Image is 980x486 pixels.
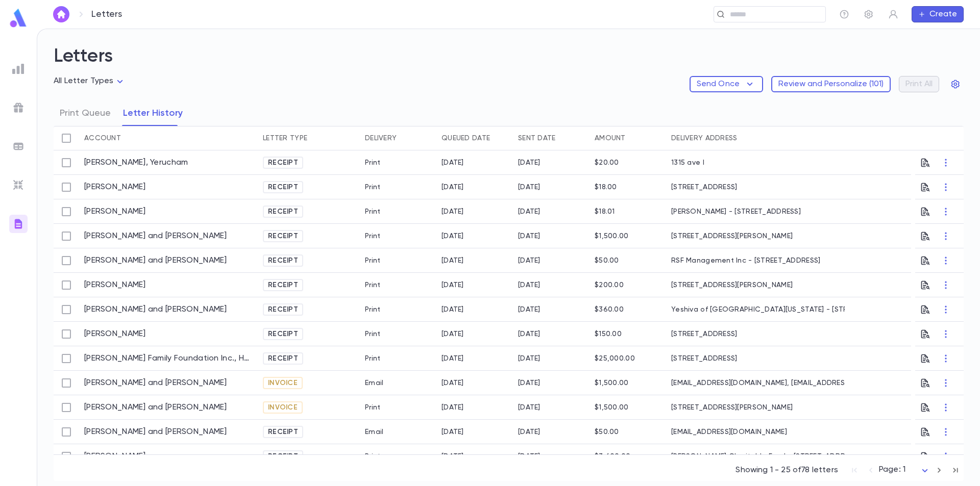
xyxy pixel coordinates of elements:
[264,379,302,387] span: Invoice
[12,101,24,114] img: campaigns_grey.99e729a5f7ee94e3726e6486bddda8f1.svg
[84,378,227,388] a: [PERSON_NAME] and [PERSON_NAME]
[442,257,464,265] div: 9/25/2025
[666,297,845,322] div: Yeshiva of [GEOGRAPHIC_DATA][US_STATE] - [STREET_ADDRESS]
[442,403,464,412] div: 9/11/2025
[264,208,302,216] span: Receipt
[264,452,302,461] span: Receipt
[84,126,121,150] div: Account
[54,77,114,85] span: All Letter Types
[666,199,845,224] div: [PERSON_NAME] - [STREET_ADDRESS]
[666,371,845,395] div: [EMAIL_ADDRESS][DOMAIN_NAME], [EMAIL_ADDRESS][DOMAIN_NAME]
[123,100,183,126] button: Letter History
[595,232,629,240] div: $1,500.00
[595,126,626,150] div: Amount
[12,218,24,230] img: letters_gradient.3eab1cb48f695cfc331407e3924562ea.svg
[518,126,556,150] div: Sent Date
[518,330,541,338] div: 9/25/2025
[595,354,635,363] div: $25,000.00
[258,126,360,150] div: Letter Type
[920,399,930,416] button: Preview
[518,159,541,167] div: 9/25/2025
[55,10,67,18] img: home_white.a664292cf8c1dea59945f0da9f25487c.svg
[264,159,302,167] span: Receipt
[442,428,464,436] div: 9/2/2025
[442,305,464,314] div: 9/21/2025
[60,100,111,126] button: Print Queue
[12,140,24,152] img: batches_grey.339ca447c9d9533ef1741baa751efc33.svg
[920,375,930,391] button: Preview
[442,126,490,150] div: Queued Date
[666,150,845,175] div: 1315 ave l
[442,208,464,216] div: 9/25/2025
[912,6,964,22] button: Create
[666,175,845,199] div: [STREET_ADDRESS]
[666,248,845,273] div: RSF Management Inc - [STREET_ADDRESS]
[595,379,629,387] div: $1,500.00
[436,126,513,150] div: Queued Date
[365,379,383,387] div: Email
[666,224,845,248] div: [STREET_ADDRESS][PERSON_NAME]
[84,207,146,217] a: [PERSON_NAME]
[771,76,891,92] button: Review and Personalize (101)
[365,305,380,314] div: Print
[920,252,930,269] button: Preview
[365,126,397,150] div: Delivery
[263,126,307,150] div: Letter Type
[666,346,845,371] div: [STREET_ADDRESS]
[666,395,845,420] div: [STREET_ADDRESS][PERSON_NAME]
[920,155,930,171] button: Preview
[84,280,146,290] a: [PERSON_NAME]
[595,159,619,167] div: $20.00
[920,228,930,244] button: Preview
[365,257,380,265] div: Print
[365,281,380,289] div: Print
[595,330,622,338] div: $150.00
[518,452,541,461] div: 9/2/2025
[84,353,253,364] a: [PERSON_NAME] Family Foundation Inc., Harri
[879,462,931,478] div: Page: 1
[365,159,380,167] div: Print
[518,354,541,363] div: 9/25/2025
[365,354,380,363] div: Print
[264,257,302,265] span: Receipt
[920,326,930,342] button: Preview
[595,452,631,461] div: $3,600.00
[264,354,302,363] span: Receipt
[666,126,845,150] div: Delivery Address
[920,350,930,367] button: Preview
[518,403,541,412] div: 9/11/2025
[442,183,464,191] div: 9/22/2025
[84,304,227,315] a: [PERSON_NAME] and [PERSON_NAME]
[442,452,464,461] div: 9/2/2025
[518,428,541,436] div: 9/8/2025
[518,305,541,314] div: 9/25/2025
[12,179,24,191] img: imports_grey.530a8a0e642e233f2baf0ef88e8c9fcb.svg
[920,203,930,220] button: Preview
[595,403,629,412] div: $1,500.00
[590,126,666,150] div: Amount
[666,322,845,346] div: [STREET_ADDRESS]
[84,231,227,241] a: [PERSON_NAME] and [PERSON_NAME]
[690,76,763,92] button: Send Once
[365,232,380,240] div: Print
[365,403,380,412] div: Print
[595,208,615,216] div: $18.01
[84,182,146,192] a: [PERSON_NAME]
[365,452,380,461] div: Print
[736,465,838,475] p: Showing 1 - 25 of 78 letters
[91,9,122,20] p: Letters
[365,183,380,191] div: Print
[264,281,302,289] span: Receipt
[84,451,146,462] a: [PERSON_NAME]
[518,183,541,191] div: 9/25/2025
[666,444,845,469] div: [PERSON_NAME] Charitable Fund - [STREET_ADDRESS]
[595,428,619,436] div: $50.00
[442,379,464,387] div: 9/11/2025
[595,305,624,314] div: $360.00
[518,208,541,216] div: 9/25/2025
[264,232,302,240] span: Receipt
[920,301,930,318] button: Preview
[264,330,302,338] span: Receipt
[518,257,541,265] div: 9/25/2025
[518,281,541,289] div: 9/25/2025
